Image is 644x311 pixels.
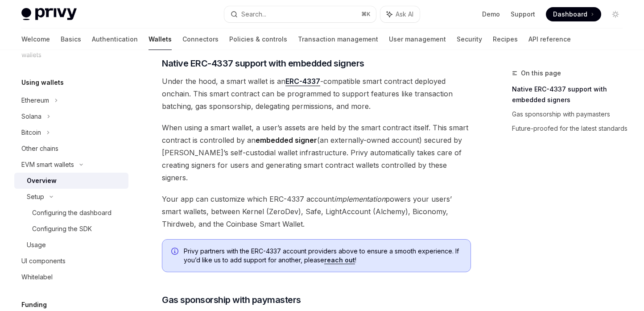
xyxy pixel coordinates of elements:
div: Overview [27,175,57,186]
a: Authentication [92,29,138,50]
span: Gas sponsorship with paymasters [162,294,301,306]
div: Setup [27,191,44,202]
a: Connectors [182,29,219,50]
a: Policies & controls [229,29,287,50]
h5: Using wallets [21,77,64,88]
h5: Funding [21,299,47,310]
em: implementation [334,195,385,203]
a: Native ERC-4337 support with embedded signers [512,82,630,107]
a: Wallets [149,29,172,50]
button: Toggle dark mode [608,7,623,21]
button: Search...⌘K [224,6,376,22]
span: Your app can customize which ERC-4337 account powers your users’ smart wallets, between Kernel (Z... [162,193,471,230]
a: User management [389,29,446,50]
span: ⌘ K [361,11,371,18]
a: Demo [482,10,500,19]
span: On this page [521,68,561,79]
a: Other chains [14,141,128,157]
div: Configuring the dashboard [32,207,111,218]
a: Dashboard [546,7,601,21]
a: UI components [14,253,128,269]
div: Search... [241,9,266,20]
a: Usage [14,237,128,253]
a: Configuring the dashboard [14,205,128,221]
a: Gas sponsorship with paymasters [512,107,630,121]
a: API reference [528,29,571,50]
a: Support [511,10,535,19]
span: When using a smart wallet, a user’s assets are held by the smart contract itself. This smart cont... [162,121,471,184]
div: Solana [21,111,41,122]
a: Overview [14,173,128,189]
span: Ask AI [396,10,413,19]
div: Usage [27,240,46,250]
div: Bitcoin [21,127,41,138]
span: Native ERC-4337 support with embedded signers [162,57,364,70]
span: Under the hood, a smart wallet is an -compatible smart contract deployed onchain. This smart cont... [162,75,471,112]
div: Other chains [21,143,58,154]
a: Recipes [493,29,518,50]
div: EVM smart wallets [21,159,74,170]
div: Configuring the SDK [32,224,92,234]
div: Ethereum [21,95,49,106]
div: Whitelabel [21,272,53,282]
span: Privy partners with the ERC-4337 account providers above to ensure a smooth experience. If you’d ... [184,247,462,265]
svg: Info [171,248,180,257]
a: Security [457,29,482,50]
strong: embedded signer [256,136,317,145]
div: UI components [21,256,66,266]
a: Configuring the SDK [14,221,128,237]
img: light logo [21,8,77,21]
a: Transaction management [298,29,378,50]
a: Whitelabel [14,269,128,285]
a: ERC-4337 [285,77,320,86]
a: Basics [61,29,81,50]
span: Dashboard [553,10,587,19]
a: Future-proofed for the latest standards [512,121,630,136]
a: Welcome [21,29,50,50]
a: reach out [324,256,355,264]
button: Ask AI [380,6,420,22]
